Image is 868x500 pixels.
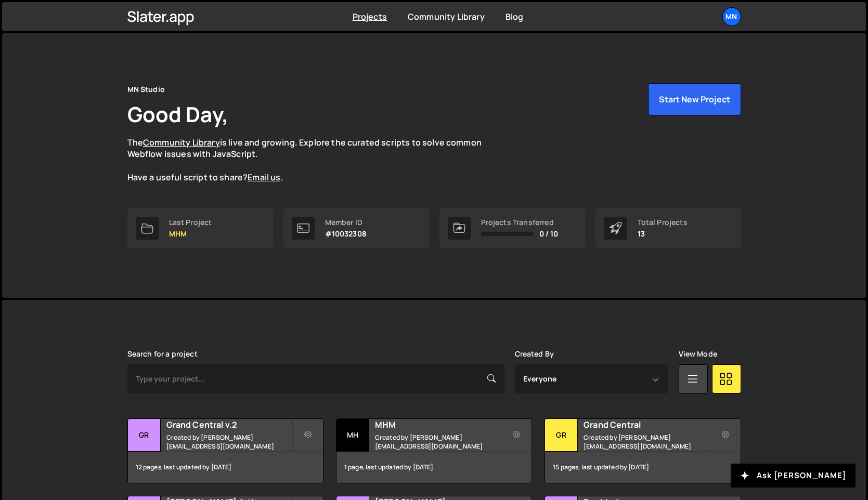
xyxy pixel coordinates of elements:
div: Gr [545,419,578,452]
p: The is live and growing. Explore the curated scripts to solve common Webflow issues with JavaScri... [127,137,502,183]
a: Blog [506,11,524,22]
div: MH [336,419,369,452]
p: #10032308 [325,230,367,238]
a: Projects [353,11,387,22]
a: MN [722,7,741,26]
small: Created by [PERSON_NAME][EMAIL_ADDRESS][DOMAIN_NAME] [166,433,292,451]
small: Created by [PERSON_NAME][EMAIL_ADDRESS][DOMAIN_NAME] [584,433,709,451]
label: View Mode [679,350,717,358]
p: MHM [169,230,212,238]
button: Start New Project [648,83,741,115]
div: Total Projects [638,218,688,227]
div: 12 pages, last updated by [DATE] [128,452,323,483]
div: 1 page, last updated by [DATE] [336,452,532,483]
a: Community Library [143,137,220,148]
small: Created by [PERSON_NAME][EMAIL_ADDRESS][DOMAIN_NAME] [375,433,500,451]
span: 0 / 10 [539,230,559,238]
div: Projects Transferred [481,218,559,227]
h2: MHM [375,419,500,430]
h1: Good Day, [127,100,228,128]
div: Last Project [169,218,212,227]
button: Ask [PERSON_NAME] [731,464,856,488]
div: MN Studio [127,83,165,96]
p: 13 [638,230,688,238]
a: Last Project MHM [127,208,273,248]
div: Gr [128,419,161,452]
a: Gr Grand Central Created by [PERSON_NAME][EMAIL_ADDRESS][DOMAIN_NAME] 15 pages, last updated by [... [545,418,741,483]
div: 15 pages, last updated by [DATE] [545,452,740,483]
h2: Grand Central [584,419,709,430]
div: Member ID [325,218,367,227]
a: Email us [248,172,280,183]
a: MH MHM Created by [PERSON_NAME][EMAIL_ADDRESS][DOMAIN_NAME] 1 page, last updated by [DATE] [336,418,532,483]
input: Type your project... [127,364,504,393]
h2: Grand Central v.2 [166,419,292,430]
label: Search for a project [127,350,198,358]
a: Gr Grand Central v.2 Created by [PERSON_NAME][EMAIL_ADDRESS][DOMAIN_NAME] 12 pages, last updated ... [127,418,323,483]
label: Created By [515,350,554,358]
a: Community Library [408,11,485,22]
